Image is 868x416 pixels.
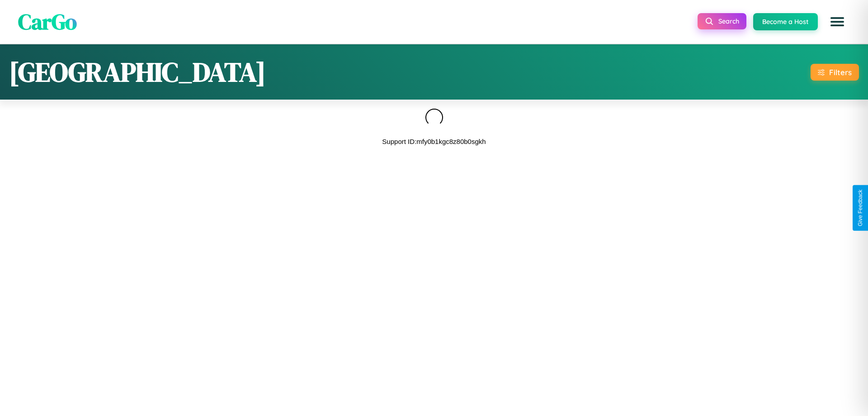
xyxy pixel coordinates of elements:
[811,64,859,81] button: Filters
[18,7,77,37] span: CarGo
[718,17,739,25] span: Search
[698,13,746,29] button: Search
[9,53,266,91] h1: [GEOGRAPHIC_DATA]
[753,13,818,30] button: Become a Host
[829,67,852,77] div: Filters
[825,9,850,34] button: Open menu
[857,190,863,226] div: Give Feedback
[382,135,486,148] p: Support ID: mfy0b1kgc8z80b0sgkh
